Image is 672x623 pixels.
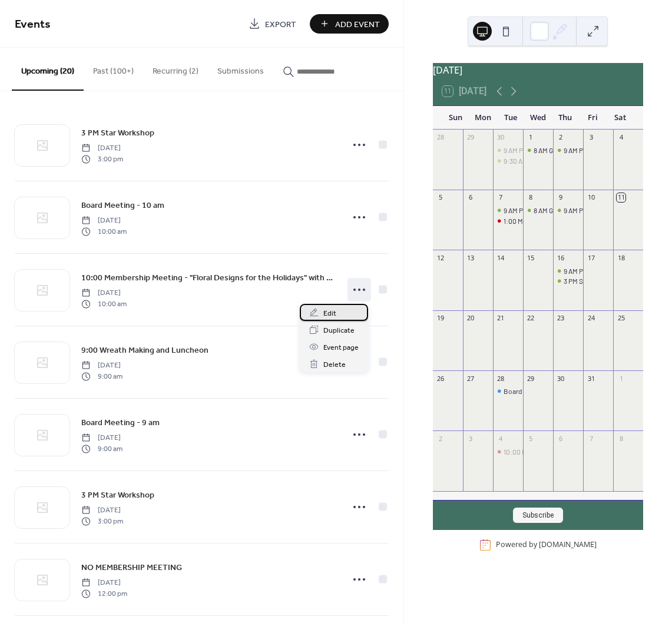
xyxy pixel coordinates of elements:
span: Event page [323,342,359,354]
div: 9 AM Prospect Garden Maintenance [493,206,523,216]
div: 8 [527,193,535,202]
div: 12 [436,253,445,262]
a: 10:00 Membership Meeting - "Floral Designs for the Holidays" with [PERSON_NAME] [81,271,335,284]
span: Board Meeting - 9 am [81,417,160,429]
div: 9 AM Prospect Garden Harvest [553,145,583,155]
div: 11 [617,193,625,202]
button: Subscribe [513,508,563,523]
span: 9:00 Wreath Making and Luncheon [81,344,208,357]
span: [DATE] [81,578,127,588]
div: 18 [617,253,625,262]
button: Upcoming (20) [12,48,84,91]
div: 15 [527,253,535,262]
div: 17 [587,253,595,262]
div: Tue [497,106,524,130]
div: 24 [587,314,595,323]
button: Recurring (2) [143,48,208,90]
div: 28 [496,374,505,383]
div: 3 [466,434,475,443]
span: [DATE] [81,433,123,443]
div: 5 [436,193,445,202]
div: 10:00 Membership Meeting - "Floral Designs for the Holidays" with Cathy Ritch [493,447,523,457]
div: 9 AM PG CANCELED [504,145,562,155]
div: [DATE] [433,63,643,77]
div: Thu [552,106,579,130]
div: 23 [557,314,565,323]
div: 3 [587,133,595,142]
div: Sat [607,106,634,130]
button: Add Event [310,14,389,34]
div: 19 [436,314,445,323]
span: Export [265,18,296,31]
a: NO MEMBERSHIP MEETING [81,561,182,574]
div: 30 [496,133,505,142]
div: 30 [557,374,565,383]
div: 1:00 Membership Meeting - "Tulip Talk" with Heather Bolan [493,216,523,226]
span: [DATE] [81,360,123,371]
span: [DATE] [81,288,127,299]
div: 4 [617,133,625,142]
span: Delete [323,359,346,371]
span: 3:00 pm [81,154,123,164]
span: Board Meeting - 10 am [81,200,164,212]
div: 6 [557,434,565,443]
div: 9 AM Prospect Garden Harvest [553,206,583,216]
a: Board Meeting - 9 am [81,416,160,429]
div: 21 [496,314,505,323]
a: Board Meeting - 10 am [81,198,164,212]
span: Duplicate [323,324,355,337]
div: 8 [617,434,625,443]
div: 8 AM Growing for Good at Wakeman Town Farm [523,206,553,216]
span: 3:00 pm [81,516,123,526]
a: 9:00 Wreath Making and Luncheon [81,343,208,357]
div: 14 [496,253,505,262]
div: 5 [527,434,535,443]
span: [DATE] [81,216,127,226]
div: 3 PM Star Workshop [564,276,624,286]
div: 22 [527,314,535,323]
div: 2 [557,133,565,142]
div: 1 [617,374,625,383]
div: 31 [587,374,595,383]
div: Fri [579,106,606,130]
span: 10:00 am [81,299,127,309]
div: 10 [587,193,595,202]
div: Powered by [496,540,597,550]
span: 10:00 am [81,226,127,237]
div: 9:30 AM Board Mtg at Kathy's [493,156,523,166]
div: 9 AM Prospect Garden Harvest [564,266,654,276]
span: [DATE] [81,505,123,516]
div: 9 AM Prospect Garden Harvest [564,206,654,216]
span: NO MEMBERSHIP MEETING [81,562,182,574]
div: 29 [466,133,475,142]
div: 16 [557,253,565,262]
span: Add Event [335,18,380,31]
div: 27 [466,374,475,383]
div: 9 AM Prospect Garden Harvest [553,266,583,276]
div: 2 [436,434,445,443]
div: Sun [442,106,469,130]
span: Events [15,13,51,36]
span: 9:00 am [81,443,123,454]
a: 3 PM Star Workshop [81,488,154,502]
button: Submissions [208,48,273,90]
div: Mon [469,106,496,130]
div: Board Meeting - 10 am [493,386,523,396]
div: 13 [466,253,475,262]
a: [DOMAIN_NAME] [539,540,597,550]
div: 6 [466,193,475,202]
div: 9 AM PG CANCELED [493,145,523,155]
div: 20 [466,314,475,323]
div: 9 [557,193,565,202]
button: Past (100+) [84,48,143,90]
div: Wed [524,106,551,130]
span: Edit [323,307,336,320]
div: 9 AM Prospect Garden Maintenance [504,206,608,216]
span: [DATE] [81,143,123,154]
a: Export [240,14,305,34]
div: 3 PM Star Workshop [553,276,583,286]
div: Board Meeting - 10 am [504,386,570,396]
div: 28 [436,133,445,142]
div: 4 [496,434,505,443]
